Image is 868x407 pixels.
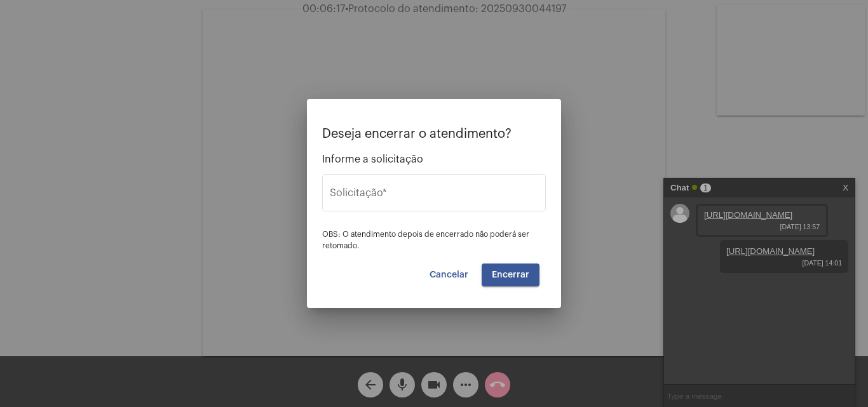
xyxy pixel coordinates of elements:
[322,230,529,250] span: OBS: O atendimento depois de encerrado não poderá ser retomado.
[419,264,478,286] button: Cancelar
[322,154,546,165] span: Informe a solicitação
[430,270,468,279] span: Cancelar
[492,270,529,279] span: Encerrar
[322,127,546,141] p: Deseja encerrar o atendimento?
[330,190,538,201] input: Buscar solicitação
[482,264,539,286] button: Encerrar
